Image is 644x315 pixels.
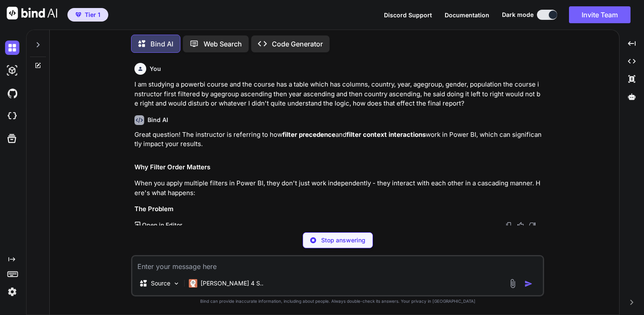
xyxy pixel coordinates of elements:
[445,11,489,19] button: Documentation
[529,222,536,228] img: dislike
[346,130,426,138] strong: filter context interactions
[142,221,182,229] p: Open in Editor
[5,41,19,55] img: darkChat
[134,204,542,214] h3: The Problem
[5,63,19,78] img: darkAi-studio
[189,279,197,288] img: Claude 4 Sonnet
[272,39,323,49] p: Code Generator
[151,279,170,288] p: Source
[384,11,432,19] span: Discord Support
[134,163,542,172] h2: Why Filter Order Matters
[201,279,263,288] p: [PERSON_NAME] 4 S..
[150,65,161,73] h6: You
[384,11,432,19] button: Discord Support
[173,280,180,287] img: Pick Models
[5,86,19,100] img: githubDark
[508,279,518,288] img: attachment
[569,6,631,23] button: Invite Team
[134,80,542,109] p: I am studying a powerbi course and the course has a table which has columns, country, year, agegr...
[150,39,173,49] p: Bind AI
[321,236,365,244] p: Stop answering
[505,222,512,228] img: copy
[85,11,100,19] span: Tier 1
[134,179,542,198] p: When you apply multiple filters in Power BI, they don't just work independently - they interact w...
[502,11,534,19] span: Dark mode
[5,285,19,299] img: settings
[67,8,108,22] button: premiumTier 1
[148,116,168,124] h6: Bind AI
[517,222,524,228] img: like
[75,12,81,17] img: premium
[282,130,335,138] strong: filter precedence
[445,11,489,19] span: Documentation
[134,130,542,149] p: Great question! The instructor is referring to how and work in Power BI, which can significantly ...
[131,298,544,304] p: Bind can provide inaccurate information, including about people. Always double-check its answers....
[524,280,533,288] img: icon
[204,39,242,49] p: Web Search
[5,109,19,123] img: cloudideIcon
[7,7,57,19] img: Bind AI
